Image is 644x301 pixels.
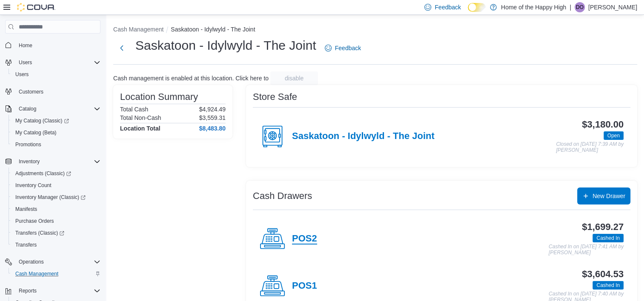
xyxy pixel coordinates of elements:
[9,191,104,203] a: Inventory Manager (Classic)
[292,131,435,142] h4: Saskatoon - Idylwyld - The Joint
[12,269,100,279] span: Cash Management
[582,119,624,130] h3: $3,180.00
[12,168,100,179] span: Adjustments (Classic)
[9,227,104,239] a: Transfers (Classic)
[12,192,89,202] a: Inventory Manager (Classic)
[19,88,43,95] span: Customers
[335,44,361,52] span: Feedback
[285,74,303,82] span: disable
[113,40,130,57] button: Next
[253,92,297,102] h3: Store Safe
[15,87,47,97] a: Customers
[592,234,624,242] span: Cashed In
[2,85,104,98] button: Customers
[15,241,37,248] span: Transfers
[12,139,45,150] a: Promotions
[120,92,198,102] h3: Location Summary
[199,114,226,121] p: $3,559.31
[570,2,571,12] p: |
[588,2,637,12] p: [PERSON_NAME]
[12,116,72,126] a: My Catalog (Classic)
[9,203,104,215] button: Manifests
[15,40,100,50] span: Home
[120,125,160,132] h4: Location Total
[15,57,35,68] button: Users
[2,103,104,115] button: Catalog
[12,228,68,238] a: Transfers (Classic)
[15,57,100,68] span: Users
[15,286,100,296] span: Reports
[12,216,57,226] a: Purchase Orders
[15,230,64,236] span: Transfers (Classic)
[9,215,104,227] button: Purchase Orders
[12,139,100,150] span: Promotions
[270,71,318,85] button: disable
[19,105,36,112] span: Catalog
[9,268,104,280] button: Cash Management
[12,128,100,138] span: My Catalog (Beta)
[575,2,585,12] div: Danielle Otte
[15,286,40,296] button: Reports
[12,128,60,138] a: My Catalog (Beta)
[12,269,62,279] a: Cash Management
[9,115,104,127] a: My Catalog (Classic)
[15,218,54,224] span: Purchase Orders
[292,281,317,292] h4: POS1
[15,117,69,124] span: My Catalog (Classic)
[12,204,40,214] a: Manifests
[12,240,100,250] span: Transfers
[113,75,269,82] p: Cash management is enabled at this location. Click here to
[582,269,624,279] h3: $3,604.53
[19,42,32,49] span: Home
[596,234,620,242] span: Cashed In
[15,129,57,136] span: My Catalog (Beta)
[199,125,226,132] h4: $8,483.80
[15,257,47,267] button: Operations
[19,158,40,165] span: Inventory
[171,26,255,33] button: Saskatoon - Idylwyld - The Joint
[19,287,37,294] span: Reports
[321,40,364,57] a: Feedback
[9,179,104,191] button: Inventory Count
[19,258,44,265] span: Operations
[556,142,624,153] p: Closed on [DATE] 7:39 AM by [PERSON_NAME]
[596,281,620,289] span: Cashed In
[292,233,317,244] h4: POS2
[135,37,316,54] h1: Saskatoon - Idylwyld - The Joint
[15,270,58,277] span: Cash Management
[2,39,104,51] button: Home
[435,3,461,11] span: Feedback
[120,106,148,113] h6: Total Cash
[9,239,104,251] button: Transfers
[12,168,74,179] a: Adjustments (Classic)
[9,168,104,179] a: Adjustments (Classic)
[12,216,100,226] span: Purchase Orders
[199,106,226,113] p: $4,924.49
[592,192,625,200] span: New Drawer
[607,132,620,139] span: Open
[604,131,624,140] span: Open
[2,285,104,297] button: Reports
[15,182,52,189] span: Inventory Count
[2,156,104,168] button: Inventory
[9,127,104,139] button: My Catalog (Beta)
[17,3,55,11] img: Cova
[9,139,104,150] button: Promotions
[468,3,486,12] input: Dark Mode
[12,240,40,250] a: Transfers
[12,228,100,238] span: Transfers (Classic)
[15,141,41,148] span: Promotions
[549,244,624,256] p: Cashed In on [DATE] 7:41 AM by [PERSON_NAME]
[19,59,32,66] span: Users
[12,180,55,190] a: Inventory Count
[15,170,71,177] span: Adjustments (Classic)
[2,256,104,268] button: Operations
[15,257,100,267] span: Operations
[12,192,100,202] span: Inventory Manager (Classic)
[15,104,100,114] span: Catalog
[15,206,37,213] span: Manifests
[501,2,566,12] p: Home of the Happy High
[15,40,36,51] a: Home
[592,281,624,290] span: Cashed In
